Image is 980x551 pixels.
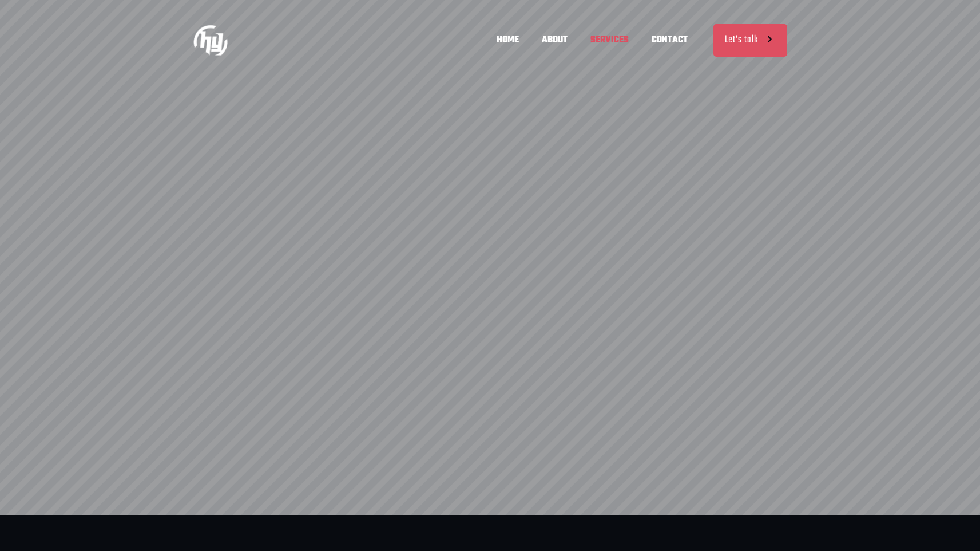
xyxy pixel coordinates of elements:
img: Group Training [193,23,228,57]
span: ABOUT [530,23,579,57]
span: HOME [485,23,530,57]
rs-layer: Choose your Fight [136,152,474,192]
a: Let's talk [713,24,787,57]
rs-layer: Train with the Best: Join Group Muay Thai Classes Led by World Champion [PERSON_NAME]! [136,206,838,311]
span: SERVICES [579,23,640,57]
span: CONTACT [640,23,699,57]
